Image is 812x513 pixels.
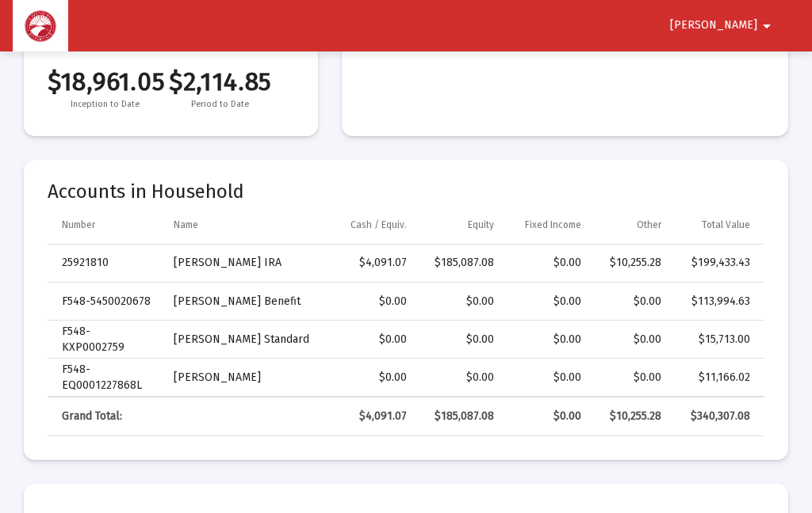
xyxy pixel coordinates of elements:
[340,408,407,424] div: $4,091.07
[48,245,163,283] td: 25921810
[505,206,592,244] td: Column Fixed Income
[163,283,329,321] td: [PERSON_NAME] Benefit
[603,294,661,310] div: $0.00
[684,255,750,271] div: $199,433.43
[757,10,776,42] mat-icon: arrow_drop_down
[429,370,494,386] div: $0.00
[48,359,163,397] td: F548-EQ0001227868L
[429,332,494,348] div: $0.00
[603,370,661,386] div: $0.00
[48,206,764,436] div: Data grid
[603,332,661,348] div: $0.00
[672,206,764,244] td: Column Total Value
[684,332,750,348] div: $15,713.00
[163,66,278,97] span: $2,114.85
[637,218,661,231] div: Other
[603,408,661,424] div: $10,255.28
[48,97,163,112] span: Inception to Date
[340,294,407,310] div: $0.00
[670,19,757,32] span: [PERSON_NAME]
[525,218,581,231] div: Fixed Income
[468,218,494,231] div: Equity
[48,184,764,199] mat-card-title: Accounts in Household
[429,294,494,310] div: $0.00
[651,9,795,41] button: [PERSON_NAME]
[163,321,329,359] td: [PERSON_NAME] Standard
[163,206,329,244] td: Column Name
[684,408,750,424] div: $340,307.08
[350,218,407,231] div: Cash / Equiv.
[516,294,581,310] div: $0.00
[174,218,198,231] div: Name
[25,10,56,42] img: Dashboard
[340,332,407,348] div: $0.00
[62,408,151,424] div: Grand Total:
[418,206,505,244] td: Column Equity
[684,370,750,386] div: $11,166.02
[163,245,329,283] td: [PERSON_NAME] IRA
[340,370,407,386] div: $0.00
[48,66,163,97] span: $18,961.05
[48,206,163,244] td: Column Number
[516,408,581,424] div: $0.00
[329,206,418,244] td: Column Cash / Equiv.
[684,294,750,310] div: $113,994.63
[592,206,672,244] td: Column Other
[163,97,278,112] span: Period to Date
[429,255,494,271] div: $185,087.08
[340,255,407,271] div: $4,091.07
[702,218,750,231] div: Total Value
[48,321,163,359] td: F548-KXP0002759
[603,255,661,271] div: $10,255.28
[48,283,163,321] td: F548-5450020678
[62,218,95,231] div: Number
[516,370,581,386] div: $0.00
[163,359,329,397] td: [PERSON_NAME]
[516,332,581,348] div: $0.00
[516,255,581,271] div: $0.00
[429,408,494,424] div: $185,087.08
